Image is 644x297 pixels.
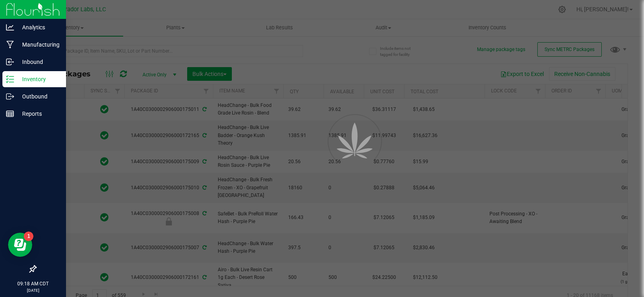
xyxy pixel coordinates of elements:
[14,23,62,32] p: Analytics
[6,58,14,66] inline-svg: Inbound
[6,41,14,49] inline-svg: Manufacturing
[14,109,62,119] p: Reports
[4,280,62,287] p: 09:18 AM CDT
[14,92,62,101] p: Outbound
[6,23,14,31] inline-svg: Analytics
[8,233,32,257] iframe: Resource center
[14,74,62,84] p: Inventory
[14,40,62,49] p: Manufacturing
[4,287,62,293] p: [DATE]
[6,75,14,83] inline-svg: Inventory
[24,231,33,241] iframe: Resource center unread badge
[6,92,14,100] inline-svg: Outbound
[14,57,62,67] p: Inbound
[6,110,14,118] inline-svg: Reports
